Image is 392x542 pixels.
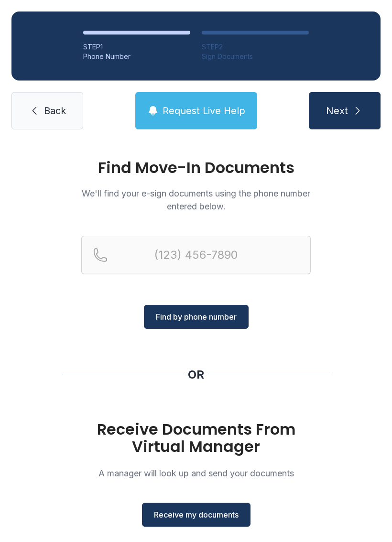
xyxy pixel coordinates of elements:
span: Find by phone number [156,311,237,323]
h1: Receive Documents From Virtual Manager [81,421,311,455]
div: Phone Number [83,52,190,61]
p: A manager will look up and send your documents [81,467,311,480]
div: STEP 1 [83,42,190,52]
div: Sign Documents [202,52,309,61]
span: Request Live Help [163,104,245,117]
h1: Find Move-In Documents [81,160,311,175]
div: OR [188,367,204,382]
span: Back [44,104,66,117]
span: Receive my documents [154,509,239,520]
p: We'll find your e-sign documents using the phone number entered below. [81,187,311,213]
input: Reservation phone number [81,236,311,274]
div: STEP 2 [202,42,309,52]
span: Next [326,104,348,117]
